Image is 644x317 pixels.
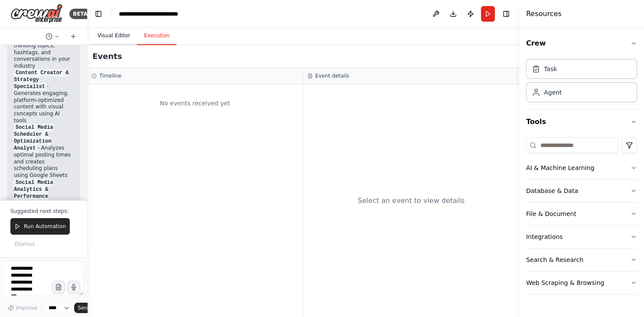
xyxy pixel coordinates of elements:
[92,50,122,62] h2: Events
[15,241,35,248] span: Dismiss
[526,255,583,264] div: Search & Research
[526,278,604,287] div: Web Scraping & Browsing
[526,163,594,172] div: AI & Machine Learning
[137,27,177,45] button: Execution
[544,65,557,73] div: Task
[544,88,562,97] div: Agent
[99,72,121,79] h3: Timeline
[74,303,101,313] button: Send
[14,69,73,124] li: - Generates engaging, platform-optimized content with visual concepts using AI tools
[526,180,637,202] button: Database & Data
[526,232,562,241] div: Integrations
[14,124,73,179] li: - Analyzes optimal posting times and creates scheduling plans using Google Sheets
[500,8,512,20] button: Hide right sidebar
[10,218,70,235] button: Run Automation
[119,10,203,18] nav: breadcrumb
[526,56,637,109] div: Crew
[42,31,63,42] button: Switch to previous chat
[10,4,62,23] img: Logo
[67,281,80,294] button: Click to speak your automation idea
[10,208,77,215] p: Suggested next steps:
[24,223,66,230] span: Run Automation
[358,196,465,206] div: Select an event to view details
[10,238,39,250] button: Dismiss
[526,271,637,294] button: Web Scraping & Browsing
[14,179,73,234] li: - Sets up comprehensive analytics tracking and performance monitoring
[3,302,41,314] button: Improve
[78,304,91,311] span: Send
[526,157,637,179] button: AI & Machine Learning
[91,27,137,45] button: Visual Editor
[14,179,53,207] code: Social Media Analytics & Performance Specialist
[526,186,578,195] div: Database & Data
[16,304,37,311] span: Improve
[14,124,53,152] code: Social Media Scheduler & Optimization Analyst
[526,209,576,218] div: File & Document
[526,248,637,271] button: Search & Research
[526,134,637,301] div: Tools
[526,203,637,225] button: File & Document
[526,31,637,56] button: Crew
[69,9,91,19] div: BETA
[315,72,349,79] h3: Event details
[526,110,637,134] button: Tools
[66,31,80,42] button: Start a new chat
[526,9,562,19] h4: Resources
[14,69,69,91] code: Content Creator & Strategy Specialist
[52,281,65,294] button: Upload files
[92,8,105,20] button: Hide left sidebar
[526,225,637,248] button: Integrations
[92,88,298,118] div: No events received yet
